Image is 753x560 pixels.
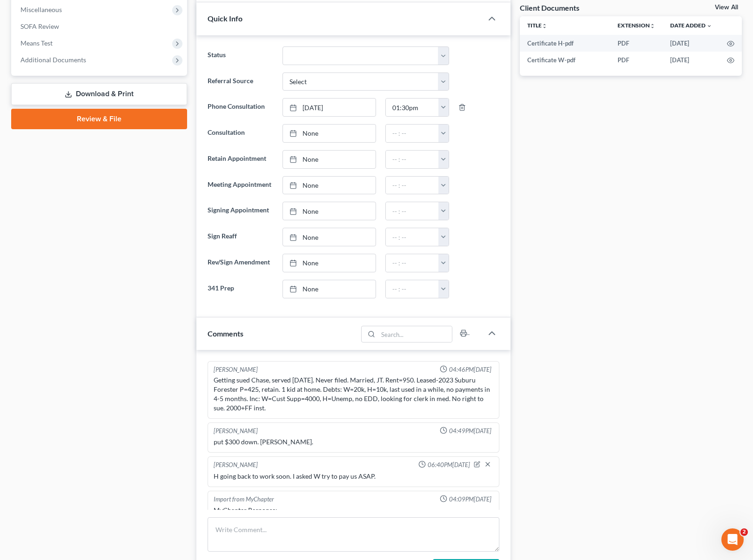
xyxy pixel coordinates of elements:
[203,46,278,65] label: Status
[214,437,494,447] div: put $300 down. [PERSON_NAME].
[214,376,494,413] div: Getting sued Chase, served [DATE]. Never filed. Married, JT. Rent=950. Leased-2023 Suburu Foreste...
[283,202,375,220] a: None
[386,125,439,142] input: -- : --
[449,365,491,374] span: 04:46PM[DATE]
[386,280,439,298] input: -- : --
[20,6,62,13] span: Miscellaneous
[20,22,59,30] span: SOFA Review
[283,280,375,298] a: None
[386,151,439,168] input: -- : --
[663,52,719,68] td: [DATE]
[610,35,663,52] td: PDF
[20,39,53,47] span: Means Test
[208,14,242,23] span: Quick Info
[283,228,375,246] a: None
[283,254,375,272] a: None
[721,528,744,551] iframe: Intercom live chat
[663,35,719,52] td: [DATE]
[283,177,375,194] a: None
[386,228,439,246] input: -- : --
[715,4,738,11] a: View All
[650,23,655,29] i: unfold_more
[203,202,278,220] label: Signing Appointment
[283,99,375,116] a: [DATE]
[203,228,278,246] label: Sign Reaff
[214,427,258,435] div: [PERSON_NAME]
[203,176,278,195] label: Meeting Appointment
[449,495,491,504] span: 04:09PM[DATE]
[214,461,258,470] div: [PERSON_NAME]
[542,23,547,29] i: unfold_more
[203,124,278,143] label: Consultation
[203,150,278,169] label: Retain Appointment
[283,151,375,168] a: None
[520,35,610,52] td: Certificate H-pdf
[449,427,491,435] span: 04:49PM[DATE]
[11,83,187,105] a: Download & Print
[203,98,278,117] label: Phone Consultation
[13,18,187,35] a: SOFA Review
[520,52,610,68] td: Certificate W-pdf
[386,177,439,194] input: -- : --
[386,99,439,116] input: -- : --
[214,365,258,374] div: [PERSON_NAME]
[428,461,470,469] span: 06:40PM[DATE]
[740,528,748,536] span: 2
[20,56,86,64] span: Additional Documents
[203,254,278,272] label: Rev/Sign Amendment
[670,22,712,29] a: Date Added expand_more
[214,495,274,504] div: Import from MyChapter
[527,22,547,29] a: Titleunfold_more
[208,329,243,338] span: Comments
[283,125,375,142] a: None
[203,72,278,91] label: Referral Source
[610,52,663,68] td: PDF
[11,109,187,129] a: Review & File
[203,280,278,298] label: 341 Prep
[214,506,494,534] div: MyChapter Response: SOFA Line 9: Claim subject to setoff Debtor response:
[214,472,494,481] div: H going back to work soon. I asked W try to pay us ASAP.
[386,254,439,272] input: -- : --
[618,22,655,29] a: Extensionunfold_more
[386,202,439,220] input: -- : --
[520,3,579,13] div: Client Documents
[378,326,452,342] input: Search...
[706,23,712,29] i: expand_more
